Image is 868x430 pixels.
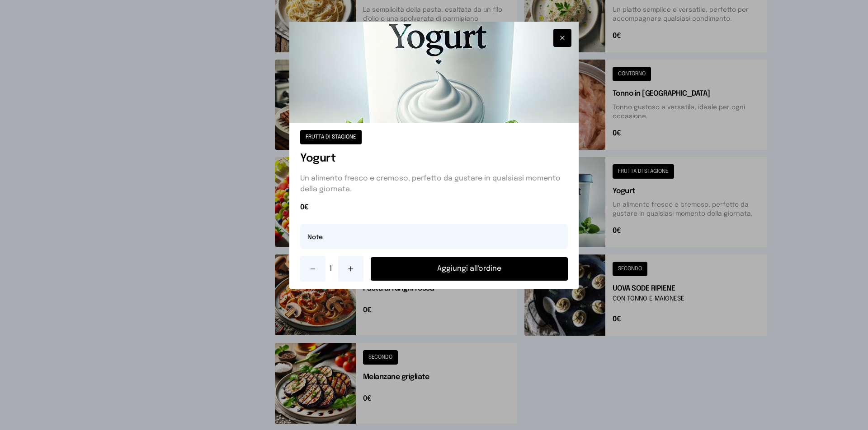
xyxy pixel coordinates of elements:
button: Aggiungi all'ordine [371,257,568,281]
p: Un alimento fresco e cremoso, perfetto da gustare in qualsiasi momento della giornata. [300,173,568,195]
h1: Yogurt [300,152,568,166]
button: FRUTTA DI STAGIONE [300,130,362,144]
span: 0€ [300,202,568,213]
img: Yogurt [289,22,579,123]
span: 1 [329,264,335,274]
